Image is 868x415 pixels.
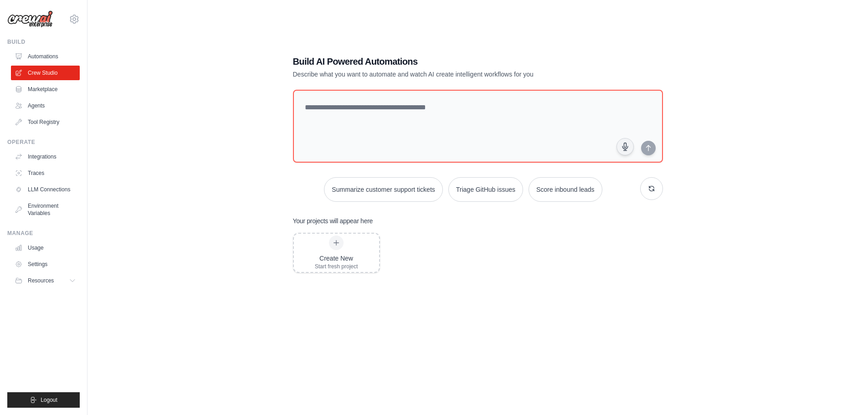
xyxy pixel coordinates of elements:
[28,277,54,284] span: Resources
[11,66,80,80] a: Crew Studio
[11,149,80,164] a: Integrations
[11,199,80,220] a: Environment Variables
[7,230,80,237] div: Manage
[11,182,80,197] a: LLM Connections
[293,55,599,68] h1: Build AI Powered Automations
[11,98,80,113] a: Agents
[324,177,442,202] button: Summarize customer support tickets
[11,241,80,255] a: Usage
[11,49,80,64] a: Automations
[529,177,602,202] button: Score inbound leads
[293,70,599,79] p: Describe what you want to automate and watch AI create intelligent workflows for you
[616,138,634,155] button: Click to speak your automation idea
[640,177,663,200] button: Get new suggestions
[41,396,57,404] span: Logout
[7,10,53,28] img: Logo
[315,254,358,263] div: Create New
[448,177,523,202] button: Triage GitHub issues
[11,257,80,272] a: Settings
[11,115,80,129] a: Tool Registry
[7,392,80,408] button: Logout
[11,166,80,180] a: Traces
[293,216,373,225] h3: Your projects will appear here
[11,273,80,288] button: Resources
[315,263,358,270] div: Start fresh project
[7,38,80,46] div: Build
[7,138,80,146] div: Operate
[11,82,80,97] a: Marketplace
